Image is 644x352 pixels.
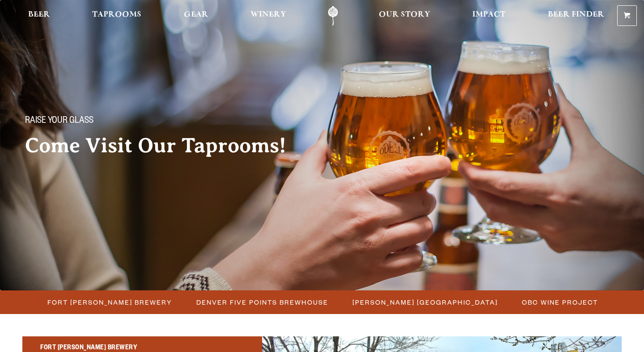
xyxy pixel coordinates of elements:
[542,6,610,26] a: Beer Finder
[517,296,602,309] a: OBC Wine Project
[373,6,436,26] a: Our Story
[28,11,50,18] span: Beer
[42,296,177,309] a: Fort [PERSON_NAME] Brewery
[196,296,328,309] span: Denver Five Points Brewhouse
[522,296,598,309] span: OBC Wine Project
[352,296,498,309] span: [PERSON_NAME] [GEOGRAPHIC_DATA]
[191,296,333,309] a: Denver Five Points Brewhouse
[22,6,56,26] a: Beer
[472,11,505,18] span: Impact
[379,11,430,18] span: Our Story
[178,6,214,26] a: Gear
[347,296,502,309] a: [PERSON_NAME] [GEOGRAPHIC_DATA]
[25,116,93,127] span: Raise your glass
[25,134,304,157] h2: Come Visit Our Taprooms!
[250,11,286,18] span: Winery
[466,6,511,26] a: Impact
[548,11,604,18] span: Beer Finder
[245,6,292,26] a: Winery
[184,11,208,18] span: Gear
[316,6,350,26] a: Odell Home
[86,6,147,26] a: Taprooms
[92,11,141,18] span: Taprooms
[47,296,172,309] span: Fort [PERSON_NAME] Brewery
